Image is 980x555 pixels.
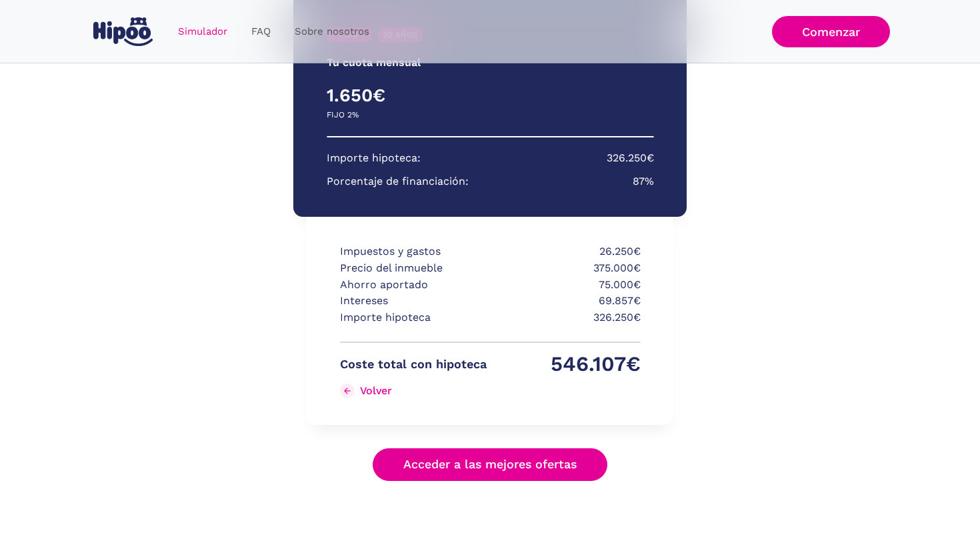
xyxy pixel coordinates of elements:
[494,293,641,310] p: 69.857€
[360,384,392,397] div: Volver
[90,12,155,51] a: home
[340,380,487,402] a: Volver
[340,293,487,310] p: Intereses
[633,173,654,190] p: 87%
[166,19,239,45] a: Simulador
[607,150,654,167] p: 326.250€
[327,173,469,190] p: Porcentaje de financiación:
[340,260,487,277] p: Precio del inmueble
[340,243,487,260] p: Impuestos y gastos
[340,277,487,294] p: Ahorro aportado
[239,19,283,45] a: FAQ
[340,356,487,373] p: Coste total con hipoteca
[494,243,641,260] p: 26.250€
[494,356,641,373] p: 546.107€
[283,19,381,45] a: Sobre nosotros
[327,84,491,107] h4: 1.650€
[327,107,359,123] p: FIJO 2%
[494,310,641,326] p: 326.250€
[494,277,641,294] p: 75.000€
[772,16,890,47] a: Comenzar
[327,150,421,167] p: Importe hipoteca:
[494,260,641,277] p: 375.000€
[340,310,487,326] p: Importe hipoteca
[373,448,607,481] a: Acceder a las mejores ofertas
